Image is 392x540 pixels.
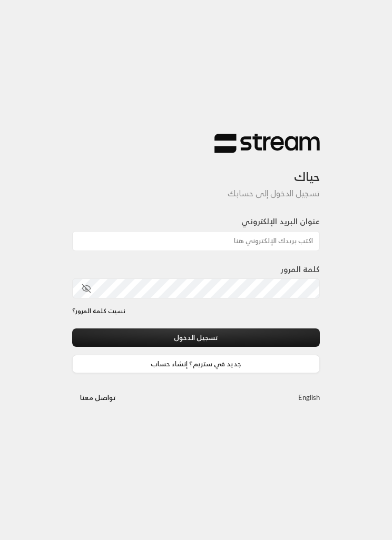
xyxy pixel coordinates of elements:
[72,389,124,407] button: تواصل معنا
[72,306,125,316] a: نسيت كلمة المرور؟
[281,264,320,276] label: كلمة المرور
[298,389,320,407] a: English
[72,328,320,347] button: تسجيل الدخول
[72,231,320,251] input: اكتب بريدك الإلكتروني هنا
[72,355,320,373] a: جديد في ستريم؟ إنشاء حساب
[241,216,320,228] label: عنوان البريد الإلكتروني
[72,188,320,198] h5: تسجيل الدخول إلى حسابك
[72,392,124,404] a: تواصل معنا
[72,154,320,184] h3: حياك
[77,279,95,297] button: toggle password visibility
[214,133,320,154] img: Stream Logo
